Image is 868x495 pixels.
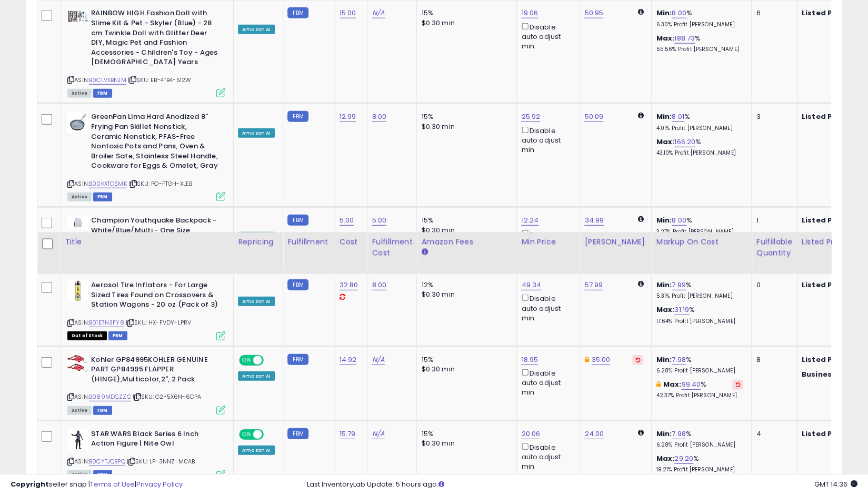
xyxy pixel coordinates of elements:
div: Disable auto adjust min [521,292,572,323]
img: 41VsOEqOLJL._SL40_.jpg [67,429,88,450]
b: Min: [656,215,672,225]
b: Aerosol Tire Inflators - For Large Sized Tires Found on Crossovers & Station Wagons - 20 oz (Pack... [91,280,219,312]
b: Listed Price: [802,112,850,122]
b: Max: [656,137,674,147]
p: 42.37% Profit [PERSON_NAME] [656,392,743,399]
b: Max: [656,453,674,463]
a: 7.98 [672,429,686,439]
div: % [656,137,743,157]
span: FBM [93,193,112,201]
div: Fulfillable Quantity [756,237,792,259]
span: FBM [108,331,127,340]
a: 12.24 [521,215,538,226]
a: B0CYTJQBPQ [89,457,125,466]
div: Disable auto adjust min [521,228,572,259]
a: N/A [372,8,384,18]
b: Min: [656,429,672,439]
img: 31FhJVs7KBL._SL40_.jpg [67,112,88,133]
span: | SKU: HX-FVDY-LPRV [126,318,191,327]
b: Listed Price: [802,355,850,365]
img: 41yV6t0fR6L._SL40_.jpg [67,8,88,24]
div: 15% [421,216,508,225]
a: 29.20 [674,453,693,464]
div: 15% [421,429,508,439]
div: % [656,112,743,132]
span: All listings that are currently out of stock and unavailable for purchase on Amazon [67,331,107,340]
b: STAR WARS Black Series 6 Inch Action Figure | Nite Owl [91,429,219,451]
div: 8 [756,355,789,365]
div: $0.30 min [421,122,508,132]
div: 0 [756,280,789,290]
a: 8.00 [672,215,686,226]
a: 166.20 [674,137,695,147]
span: All listings currently available for purchase on Amazon [67,406,92,415]
a: Terms of Use [90,479,135,489]
b: Max: [663,379,682,389]
p: 43.10% Profit [PERSON_NAME] [656,149,743,157]
div: % [656,429,743,449]
b: Min: [656,8,672,18]
small: FBM [287,111,308,122]
div: Amazon AI [238,128,275,138]
a: 14.92 [340,355,357,365]
div: Min Price [521,237,575,248]
a: 8.00 [372,112,386,122]
span: All listings currently available for purchase on Amazon [67,89,92,98]
a: N/A [372,355,384,365]
span: OFF [262,430,279,439]
a: 32.80 [340,280,358,290]
div: Disable auto adjust min [521,441,572,472]
div: 15% [421,112,508,122]
div: ASIN: [67,429,225,478]
b: Min: [656,112,672,122]
div: $0.30 min [421,439,508,448]
div: 15% [421,8,508,18]
b: Min: [656,280,672,290]
div: Disable auto adjust min [521,367,572,398]
a: 50.95 [584,8,603,18]
p: 6.30% Profit [PERSON_NAME] [656,21,743,28]
a: Privacy Policy [136,479,183,489]
div: Repricing [238,237,278,248]
div: Amazon Fees [421,237,512,248]
div: Amazon AI [238,371,275,381]
small: FBM [287,354,308,365]
div: 1 [756,216,789,225]
div: Disable auto adjust min [521,21,572,52]
div: ASIN: [67,112,225,200]
p: 4.01% Profit [PERSON_NAME] [656,125,743,132]
a: 31.19 [674,305,689,315]
a: 20.06 [521,429,540,439]
div: Cost [340,237,363,248]
span: OFF [262,356,279,365]
div: $0.30 min [421,226,508,235]
a: 15.00 [340,8,356,18]
div: Last InventoryLab Update: 5 hours ago. [307,480,857,490]
div: % [656,34,743,53]
img: 41NZasGwVHL._SL40_.jpg [67,280,88,301]
div: 6 [756,8,789,18]
div: 3 [756,112,789,122]
a: B00KXTDSMK [89,179,127,188]
b: Min: [656,355,672,365]
a: 188.73 [674,33,695,44]
div: ASIN: [67,280,225,339]
a: 35.00 [592,355,611,365]
div: Title [65,237,229,248]
b: Listed Price: [802,8,850,18]
p: 6.28% Profit [PERSON_NAME] [656,441,743,449]
a: N/A [372,429,384,439]
p: 3.27% Profit [PERSON_NAME] [656,228,743,236]
div: [PERSON_NAME] [584,237,647,248]
span: | SKU: PO-FTGH-XLEB [128,179,192,188]
a: 18.95 [521,355,538,365]
small: FBM [287,7,308,18]
a: 25.92 [521,112,540,122]
img: 41px76kMtnL._SL40_.jpg [67,355,88,372]
a: 15.79 [340,429,356,439]
a: 7.99 [672,280,686,290]
div: 15% [421,355,508,365]
a: 99.40 [681,379,701,390]
p: 6.28% Profit [PERSON_NAME] [656,367,743,375]
div: % [656,8,743,28]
